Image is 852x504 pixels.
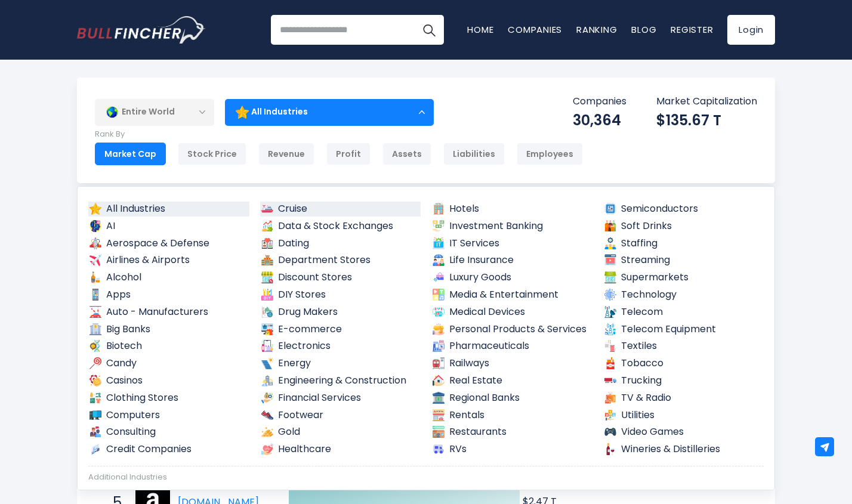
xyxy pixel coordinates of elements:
[260,270,421,285] a: Discount Stores
[603,305,764,320] a: Telecom
[88,219,249,234] a: AI
[95,98,214,126] div: Entire World
[260,339,421,354] a: Electronics
[88,322,249,337] a: Big Banks
[431,305,592,320] a: Medical Devices
[260,425,421,440] a: Gold
[260,322,421,337] a: E-commerce
[603,356,764,371] a: Tobacco
[431,219,592,234] a: Investment Banking
[88,270,249,285] a: Alcohol
[631,23,656,36] a: Blog
[326,143,371,165] div: Profit
[431,391,592,406] a: Regional Banks
[88,287,249,302] a: Apps
[260,219,421,234] a: Data & Stock Exchanges
[603,219,764,234] a: Soft Drinks
[77,16,205,44] a: Go to homepage
[517,143,583,165] div: Employees
[414,15,444,45] button: Search
[603,253,764,268] a: Streaming
[603,442,764,457] a: Wineries & Distilleries
[260,442,421,457] a: Healthcare
[95,129,583,140] p: Rank By
[573,95,626,108] p: Companies
[431,322,592,337] a: Personal Products & Services
[603,391,764,406] a: TV & Radio
[727,15,775,45] a: Login
[603,236,764,251] a: Staffing
[467,23,493,36] a: Home
[431,287,592,302] a: Media & Entertainment
[88,339,249,354] a: Biotech
[431,425,592,440] a: Restaurants
[260,356,421,371] a: Energy
[260,253,421,268] a: Department Stores
[603,425,764,440] a: Video Games
[225,98,434,126] div: All Industries
[603,339,764,354] a: Textiles
[88,305,249,320] a: Auto - Manufacturers
[88,425,249,440] a: Consulting
[382,143,431,165] div: Assets
[431,373,592,388] a: Real Estate
[88,202,249,217] a: All Industries
[603,287,764,302] a: Technology
[88,442,249,457] a: Credit Companies
[88,373,249,388] a: Casinos
[88,408,249,423] a: Computers
[603,202,764,217] a: Semiconductors
[656,111,757,129] div: $135.67 T
[443,143,505,165] div: Liabilities
[431,408,592,423] a: Rentals
[603,322,764,337] a: Telecom Equipment
[603,488,764,503] a: Renewable Energy
[88,253,249,268] a: Airlines & Airports
[260,391,421,406] a: Financial Services
[178,143,246,165] div: Stock Price
[431,253,592,268] a: Life Insurance
[258,143,314,165] div: Revenue
[431,488,592,503] a: Medical Tools
[671,23,713,36] a: Register
[431,270,592,285] a: Luxury Goods
[576,23,617,36] a: Ranking
[88,356,249,371] a: Candy
[260,287,421,302] a: DIY Stores
[95,143,166,165] div: Market Cap
[431,356,592,371] a: Railways
[431,236,592,251] a: IT Services
[603,270,764,285] a: Supermarkets
[260,488,421,503] a: Farming Supplies
[260,305,421,320] a: Drug Makers
[88,236,249,251] a: Aerospace & Defense
[603,373,764,388] a: Trucking
[260,236,421,251] a: Dating
[260,202,421,217] a: Cruise
[656,95,757,108] p: Market Capitalization
[508,23,562,36] a: Companies
[431,442,592,457] a: RVs
[88,472,764,483] div: Additional Industries
[77,16,206,44] img: Bullfincher logo
[260,408,421,423] a: Footwear
[431,339,592,354] a: Pharmaceuticals
[603,408,764,423] a: Utilities
[88,391,249,406] a: Clothing Stores
[573,111,626,129] div: 30,364
[431,202,592,217] a: Hotels
[260,373,421,388] a: Engineering & Construction
[88,488,249,503] a: Advertising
